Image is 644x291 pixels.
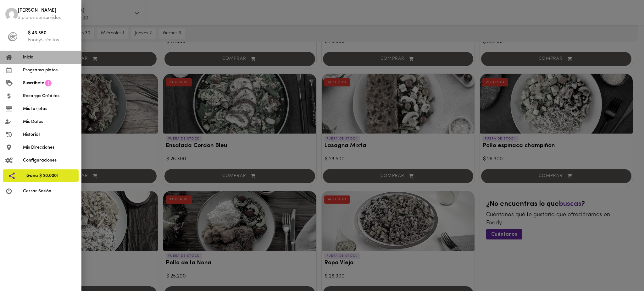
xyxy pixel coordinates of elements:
[608,255,638,285] iframe: Messagebird Livechat Widget
[23,106,76,112] span: Mis tarjetas
[18,7,76,14] span: [PERSON_NAME]
[23,93,76,99] span: Recarga Créditos
[23,67,76,74] span: Programa platos
[23,118,76,125] span: Mis Datos
[23,144,76,151] span: Mis Direcciones
[23,54,76,61] span: Inicio
[25,173,74,179] span: ¡Gana $ 20.000!
[23,157,76,164] span: Configuraciones
[23,80,44,86] span: Suscríbete
[18,14,76,21] p: 2 platos consumidos
[23,188,76,195] span: Cerrar Sesión
[28,37,76,43] p: FoodyCréditos
[28,30,76,37] span: $ 43.350
[8,32,17,41] img: foody-creditos-black.png
[23,131,76,138] span: Historial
